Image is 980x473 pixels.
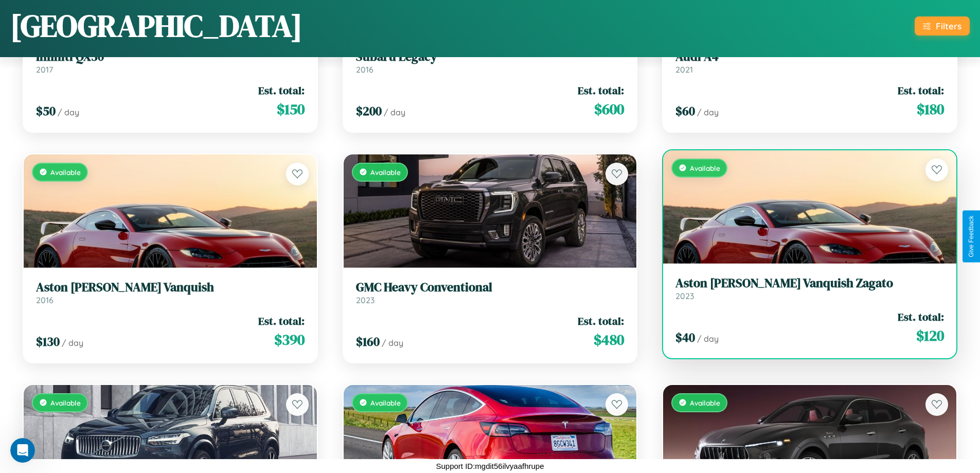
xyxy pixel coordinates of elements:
h1: [GEOGRAPHIC_DATA] [10,5,302,47]
a: Aston [PERSON_NAME] Vanquish Zagato2023 [675,276,944,301]
a: Aston [PERSON_NAME] Vanquish2016 [36,280,305,305]
span: Available [370,168,401,177]
h3: Subaru Legacy [356,49,625,64]
button: Filters [915,16,970,36]
span: 2016 [36,295,54,305]
iframe: Intercom live chat [10,438,35,463]
span: $ 50 [36,102,56,119]
span: Est. total: [898,309,944,324]
a: Subaru Legacy2016 [356,49,625,75]
span: $ 390 [274,329,305,350]
span: Est. total: [578,83,624,98]
span: / day [697,334,719,344]
span: Available [370,398,401,407]
h3: Aston [PERSON_NAME] Vanquish Zagato [675,276,944,291]
span: / day [62,338,83,348]
span: $ 180 [917,99,944,119]
span: $ 40 [675,329,695,346]
span: / day [58,107,79,117]
span: Available [690,164,720,172]
span: / day [697,107,719,117]
span: Est. total: [258,83,305,98]
span: Available [690,398,720,407]
h3: Audi A4 [675,49,944,64]
a: Audi A42021 [675,49,944,75]
div: Filters [936,21,961,31]
span: Available [50,398,81,407]
div: Give Feedback [968,216,975,257]
p: Support ID: mgdit56ilvyaafhrupe [436,459,544,473]
a: Infiniti QX302017 [36,49,305,75]
h3: GMC Heavy Conventional [356,280,625,295]
span: Available [50,168,81,177]
span: 2017 [36,64,53,75]
span: 2023 [356,295,375,305]
span: Est. total: [578,313,624,328]
span: $ 480 [594,329,624,350]
span: / day [382,338,403,348]
span: $ 160 [356,333,380,350]
span: $ 120 [916,325,944,346]
a: GMC Heavy Conventional2023 [356,280,625,305]
span: Est. total: [258,313,305,328]
span: $ 600 [594,99,624,119]
span: $ 130 [36,333,60,350]
h3: Infiniti QX30 [36,49,305,64]
span: 2021 [675,64,693,75]
span: / day [384,107,405,117]
h3: Aston [PERSON_NAME] Vanquish [36,280,305,295]
span: Est. total: [898,83,944,98]
span: $ 150 [277,99,305,119]
span: $ 60 [675,102,695,119]
span: 2023 [675,291,694,301]
span: $ 200 [356,102,382,119]
span: 2016 [356,64,373,75]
